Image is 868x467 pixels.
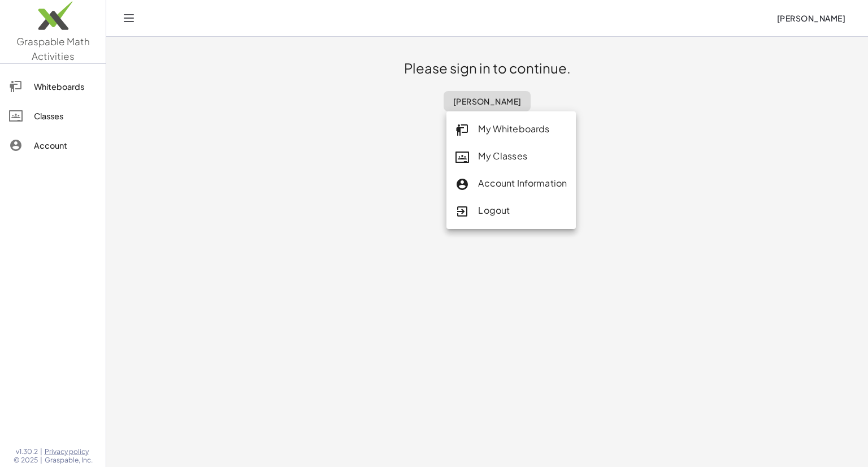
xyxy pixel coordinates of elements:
a: Whiteboards [5,73,101,100]
a: My Whiteboards [446,116,576,143]
div: Whiteboards [34,80,97,93]
div: Account [34,139,97,152]
span: Graspable Math Activities [16,35,90,62]
div: My Whiteboards [455,122,567,137]
div: My Classes [455,149,567,164]
a: Classes [5,102,101,129]
span: | [40,447,42,456]
a: Account [5,132,101,159]
span: v1.30.2 [16,447,38,456]
span: | [40,456,42,465]
a: Privacy policy [45,447,93,456]
span: [PERSON_NAME] [776,13,845,23]
span: © 2025 [14,456,38,465]
button: [PERSON_NAME] [444,91,531,111]
button: Toggle navigation [120,9,138,27]
span: [PERSON_NAME] [453,96,522,106]
span: Graspable, Inc. [45,456,93,465]
div: Classes [34,109,97,123]
div: Logout [455,204,567,218]
a: My Classes [446,143,576,170]
h1: Please sign in to continue. [404,59,571,77]
button: [PERSON_NAME] [767,8,854,28]
div: Account Information [455,176,567,191]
